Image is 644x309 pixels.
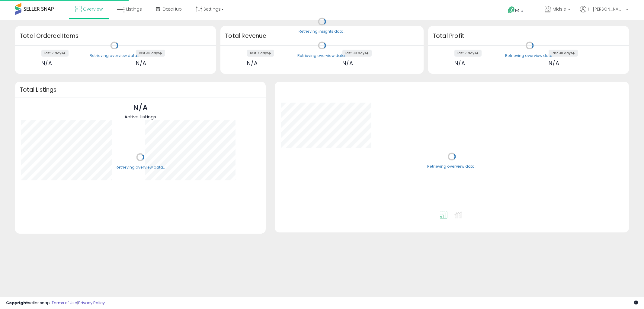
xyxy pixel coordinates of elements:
[515,8,523,13] span: Help
[116,165,165,170] div: Retrieving overview data..
[427,164,476,169] div: Retrieving overview data..
[508,6,515,14] i: Get Help
[505,53,554,58] div: Retrieving overview data..
[503,2,535,20] a: Help
[580,6,628,20] a: Hi [PERSON_NAME]
[588,6,624,12] span: Hi [PERSON_NAME]
[83,6,103,12] span: Overview
[90,53,139,58] div: Retrieving overview data..
[126,6,142,12] span: Listings
[297,53,347,58] div: Retrieving overview data..
[553,6,566,12] span: Midsie
[163,6,182,12] span: DataHub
